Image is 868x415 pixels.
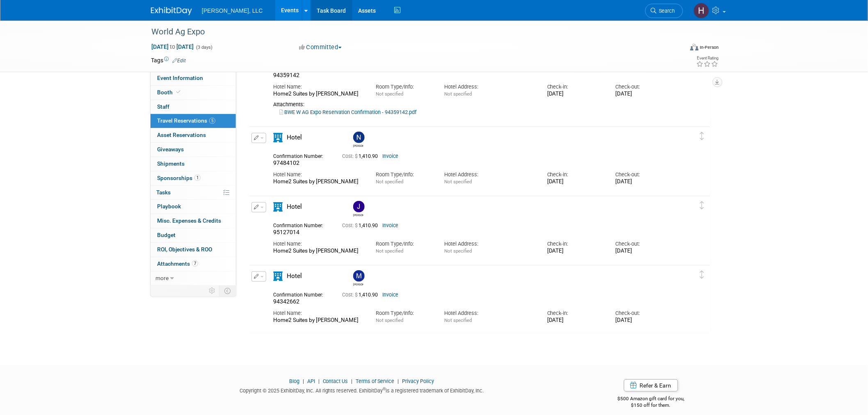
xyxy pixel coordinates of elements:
div: Hotel Name: [273,310,363,317]
div: Mitchell Brown [353,282,363,286]
span: Search [656,8,675,14]
div: Mitchell Brown [351,270,365,286]
div: In-Person [700,44,719,50]
div: Home2 Suites by [PERSON_NAME] [273,248,363,255]
span: 5 [209,118,215,124]
a: Budget [151,228,236,242]
span: [DATE] [DATE] [151,43,194,50]
div: Home2 Suites by [PERSON_NAME] [273,91,363,98]
a: Staff [151,100,236,114]
div: Check-in: [547,171,603,178]
a: Misc. Expenses & Credits [151,214,236,228]
div: Hotel Name: [273,240,363,248]
span: 7 [192,260,198,267]
img: Hannah Mulholland [694,3,709,18]
div: Room Type/Info: [376,310,432,317]
i: Click and drag to move item [700,201,704,210]
span: Not specified [444,179,472,185]
div: Hotel Name: [273,171,363,178]
div: Check-out: [616,310,672,317]
div: [DATE] [616,178,672,185]
div: Confirmation Number: [273,220,330,229]
div: Attachments: [273,101,672,108]
span: Not specified [376,248,403,254]
a: Playbook [151,200,236,214]
div: Jeramy Sanford [353,212,363,217]
a: Booth [151,86,236,100]
span: more [155,275,169,281]
span: Cost: $ [342,153,359,159]
img: Format-Inperson.png [690,44,699,50]
i: Hotel [273,271,283,281]
span: 1,410.90 [342,153,381,159]
span: Sponsorships [157,175,201,181]
span: Hotel [287,203,302,210]
i: Click and drag to move item [700,271,704,279]
i: Hotel [273,133,283,142]
div: Check-out: [616,171,672,178]
span: ROI, Objectives & ROO [157,246,212,253]
span: Misc. Expenses & Credits [157,217,221,224]
div: Hotel Address: [444,310,535,317]
a: Event Information [151,71,236,85]
div: Check-out: [616,240,672,248]
div: Check-out: [616,83,672,91]
div: Check-in: [547,310,603,317]
span: Hotel [287,272,302,280]
a: more [151,271,236,285]
img: Mitchell Brown [353,270,365,282]
span: Attachments [157,260,198,267]
div: Room Type/Info: [376,240,432,248]
div: Home2 Suites by [PERSON_NAME] [273,317,363,324]
div: Hotel Address: [444,171,535,178]
td: Toggle Event Tabs [219,285,236,296]
span: Shipments [157,160,185,167]
span: Playbook [157,203,181,210]
div: Confirmation Number: [273,290,330,298]
span: 95127014 [273,229,299,235]
a: Invoice [382,223,398,228]
div: Nate Closner [353,143,363,148]
div: $500 Amazon gift card for you, [585,390,717,409]
div: Event Format [635,43,719,55]
div: Jeramy Sanford [351,201,365,217]
span: Booth [157,89,182,96]
a: Sponsorships1 [151,171,236,185]
span: Not specified [444,248,472,254]
span: Giveaways [157,146,184,153]
div: [DATE] [616,317,672,324]
div: Home2 Suites by [PERSON_NAME] [273,178,363,185]
div: Copyright © 2025 ExhibitDay, Inc. All rights reserved. ExhibitDay is a registered trademark of Ex... [151,385,573,394]
span: Not specified [376,179,403,185]
span: | [349,378,355,384]
span: Not specified [376,317,403,323]
span: 94342662 [273,298,299,305]
td: Tags [151,56,186,64]
a: BWE W AG Expo Reservation Confirmation - 94359142.pdf [279,109,416,115]
td: Personalize Event Tab Strip [205,285,219,296]
div: Room Type/Info: [376,83,432,91]
span: Asset Reservations [157,132,206,138]
a: Invoice [382,292,398,298]
i: Hotel [273,202,283,212]
div: [DATE] [547,317,603,324]
a: Blog [289,378,299,384]
span: Travel Reservations [157,117,215,124]
span: [PERSON_NAME], LLC [202,7,263,14]
div: World Ag Expo [148,25,671,39]
span: 1,410.90 [342,223,381,228]
div: Check-in: [547,83,603,91]
span: Tasks [156,189,171,196]
div: Room Type/Info: [376,171,432,178]
span: 97484102 [273,160,299,166]
div: Nate Closner [351,132,365,148]
div: Hotel Address: [444,240,535,248]
span: 1 [194,175,201,181]
div: [DATE] [616,248,672,255]
span: Staff [157,103,169,110]
a: Tasks [151,186,236,200]
a: Asset Reservations [151,128,236,142]
div: $150 off for them. [585,402,717,409]
img: ExhibitDay [151,7,192,15]
span: Event Information [157,75,203,81]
